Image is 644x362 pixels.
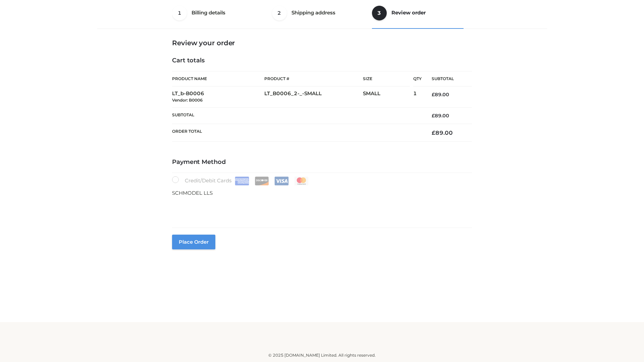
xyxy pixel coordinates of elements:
[172,176,309,185] label: Credit/Debit Cards
[363,71,410,86] th: Size
[363,86,413,108] td: SMALL
[294,177,309,185] img: Mastercard
[100,352,544,359] div: © 2025 [DOMAIN_NAME] Limited. All rights reserved.
[264,86,363,108] td: LT_B0006_2-_-SMALL
[432,129,453,136] bdi: 89.00
[413,86,422,108] td: 1
[432,92,435,98] span: £
[172,107,422,124] th: Subtotal
[432,113,435,119] span: £
[432,113,449,119] bdi: 89.00
[172,71,264,86] th: Product Name
[413,71,422,86] th: Qty
[422,71,472,86] th: Subtotal
[172,98,203,103] small: Vendor: B0006
[432,92,449,98] bdi: 89.00
[172,124,422,142] th: Order Total
[274,177,289,185] img: Visa
[255,177,269,185] img: Discover
[172,159,472,166] h4: Payment Method
[172,57,472,64] h4: Cart totals
[172,86,264,108] td: LT_b-B0006
[172,39,472,47] h3: Review your order
[172,235,215,249] button: Place order
[432,129,435,136] span: £
[172,189,472,197] p: SCHMODEL LLS
[235,177,249,185] img: Amex
[171,196,471,220] iframe: Secure payment input frame
[264,71,363,86] th: Product #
